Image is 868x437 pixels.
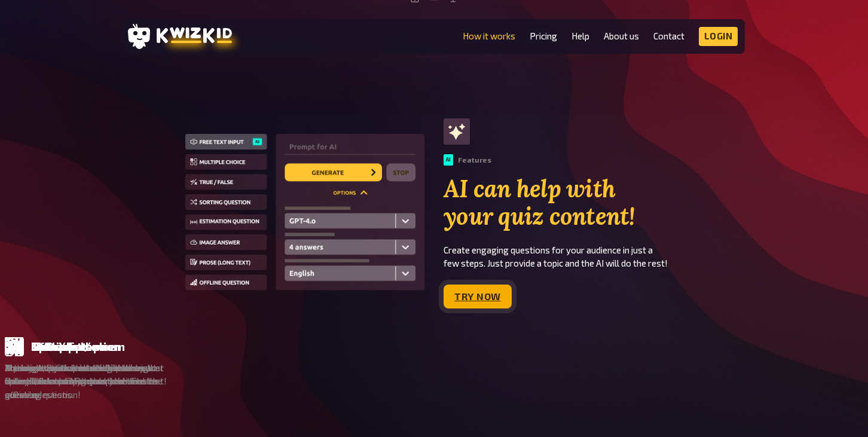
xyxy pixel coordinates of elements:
div: Estimate [375,340,425,353]
a: Pricing [530,31,557,41]
h2: AI can help with your quiz content! [444,175,745,230]
p: For bright minds that don't need answer choices, the open-ended questions are suitable. [2,361,166,402]
div: Free input [29,340,84,353]
p: Create engaging questions for your audience in just a few steps. Just provide a topic and the AI ... [444,243,745,270]
div: Sort [723,340,747,353]
a: Help [571,31,589,41]
p: Answer A, B, C or answer D? No idea, but in case of doubt always answer C! [523,361,687,388]
a: Try now [444,285,512,308]
div: Features [444,154,491,165]
a: How it works [463,31,515,41]
a: Contact [653,31,684,41]
a: About us [604,31,639,41]
img: Freetext AI [185,134,424,294]
p: You want to put something in the right order. Take a sorting question! [696,361,860,388]
a: Login [699,27,738,46]
div: AI [444,154,453,165]
p: The best way to find out how many rhinos there are in the world is to ask a guessing question! [349,361,513,402]
p: Attention creative round. Let users upload their own pictures to answer the question! [176,361,340,402]
div: Multiple choice [549,340,634,353]
div: Upload [202,340,242,353]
